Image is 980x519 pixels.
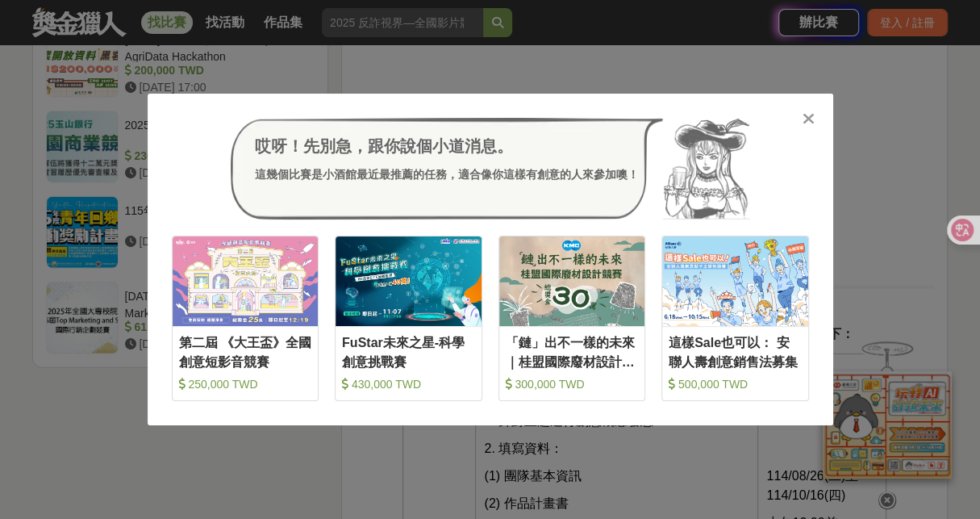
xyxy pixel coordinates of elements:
[336,236,482,326] img: Cover Image
[506,376,639,392] div: 300,000 TWD
[669,333,802,370] div: 這樣Sale也可以： 安聯人壽創意銷售法募集
[342,376,475,392] div: 430,000 TWD
[255,134,639,158] div: 哎呀！先別急，跟你說個小道消息。
[506,333,639,370] div: 「鏈」出不一樣的未來｜桂盟國際廢材設計競賽
[255,166,639,183] div: 這幾個比賽是小酒館最近最推薦的任務，適合像你這樣有創意的人來參加噢！
[179,333,312,370] div: 第二屆 《大王盃》全國創意短影音競賽
[661,236,809,401] a: Cover Image這樣Sale也可以： 安聯人壽創意銷售法募集 500,000 TWD
[669,376,802,392] div: 500,000 TWD
[662,236,808,326] img: Cover Image
[499,236,645,326] img: Cover Image
[342,333,475,370] div: FuStar未來之星-科學創意挑戰賽
[172,236,319,401] a: Cover Image第二屆 《大王盃》全國創意短影音競賽 250,000 TWD
[663,118,750,220] img: Avatar
[179,376,312,392] div: 250,000 TWD
[173,236,319,326] img: Cover Image
[498,236,646,401] a: Cover Image「鏈」出不一樣的未來｜桂盟國際廢材設計競賽 300,000 TWD
[335,236,482,401] a: Cover ImageFuStar未來之星-科學創意挑戰賽 430,000 TWD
